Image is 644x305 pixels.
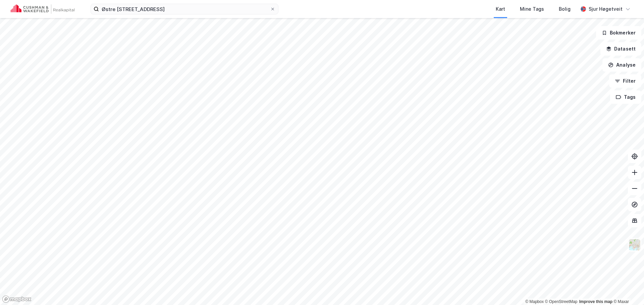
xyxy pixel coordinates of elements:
img: cushman-wakefield-realkapital-logo.202ea83816669bd177139c58696a8fa1.svg [11,4,74,14]
button: Datasett [600,42,641,56]
button: Tags [610,90,641,104]
a: Improve this map [579,299,612,304]
img: Z [628,238,641,251]
div: Bolig [559,5,571,13]
button: Bokmerker [596,26,641,40]
a: OpenStreetMap [545,299,578,304]
input: Søk på adresse, matrikkel, gårdeiere, leietakere eller personer [99,4,270,14]
div: Kart [496,5,505,13]
button: Filter [609,74,641,88]
div: Mine Tags [520,5,544,13]
iframe: Chat Widget [610,273,644,305]
button: Analyse [602,58,641,72]
a: Mapbox [525,299,544,304]
div: Kontrollprogram for chat [610,273,644,305]
a: Mapbox homepage [2,295,32,303]
div: Sjur Høgetveit [589,5,623,13]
